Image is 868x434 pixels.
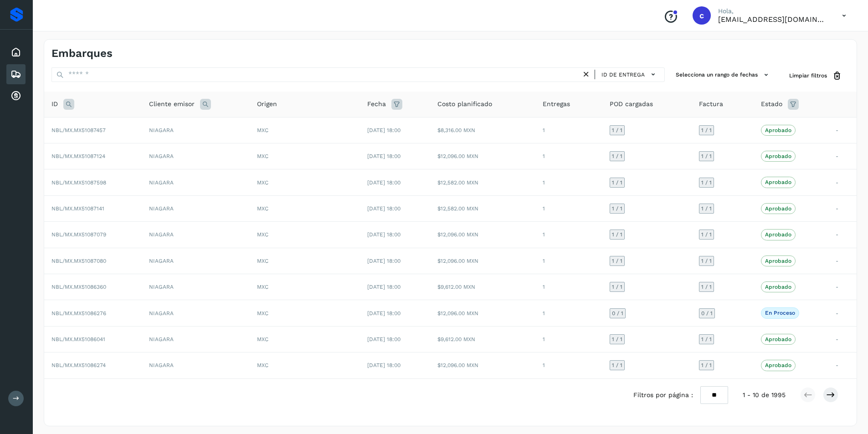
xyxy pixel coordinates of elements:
td: $12,096.00 MXN [430,352,535,378]
p: Aprobado [765,362,791,368]
td: $9,612.00 MXN [430,274,535,300]
span: Origen [257,99,277,109]
td: - [828,222,857,248]
span: 1 / 1 [701,337,712,342]
td: $12,582.00 MXN [430,169,535,195]
td: 1 [535,222,602,248]
td: NIAGARA [142,143,250,169]
span: NBL/MX.MX51086041 [51,336,105,342]
span: 1 / 1 [612,363,622,368]
h4: Embarques [51,47,113,60]
p: Aprobado [765,231,791,238]
td: 1 [535,300,602,326]
span: MXC [257,310,268,317]
button: Selecciona un rango de fechas [672,67,775,82]
span: MXC [257,153,268,159]
span: MXC [257,231,268,238]
span: 1 / 1 [701,284,712,290]
td: - [828,117,857,143]
span: ID de entrega [601,71,645,79]
td: - [828,248,857,274]
div: Embarques [6,64,26,84]
span: [DATE] 18:00 [367,127,401,133]
div: Cuentas por cobrar [6,86,26,106]
p: Aprobado [765,205,791,212]
span: Cliente emisor [149,99,195,109]
td: 1 [535,248,602,274]
span: NBL/MX.MX51086276 [51,310,106,317]
td: $12,096.00 MXN [430,222,535,248]
p: Aprobado [765,127,791,133]
span: 0 / 1 [612,311,623,316]
td: - [828,326,857,352]
td: $9,612.00 MXN [430,326,535,352]
td: 1 [535,169,602,195]
span: NBL/MX.MX51087124 [51,153,105,159]
span: 1 / 1 [612,206,622,211]
span: [DATE] 18:00 [367,284,401,290]
span: MXC [257,258,268,264]
td: 1 [535,326,602,352]
span: [DATE] 18:00 [367,310,401,317]
span: [DATE] 18:00 [367,336,401,342]
span: 1 / 1 [612,232,622,237]
span: NBL/MX.MX51087079 [51,231,106,238]
span: MXC [257,205,268,212]
span: Filtros por página : [633,390,693,400]
span: 1 / 1 [612,258,622,264]
td: NIAGARA [142,169,250,195]
td: - [828,169,857,195]
button: ID de entrega [599,68,661,81]
p: carlosvazqueztgc@gmail.com [718,15,827,24]
div: Inicio [6,42,26,62]
span: [DATE] 18:00 [367,153,401,159]
span: 1 / 1 [701,232,712,237]
span: 1 / 1 [701,258,712,264]
span: 1 - 10 de 1995 [743,390,786,400]
td: NIAGARA [142,326,250,352]
td: NIAGARA [142,274,250,300]
span: 1 / 1 [612,284,622,290]
p: En proceso [765,310,795,316]
td: - [828,274,857,300]
span: ID [51,99,58,109]
td: - [828,300,857,326]
td: NIAGARA [142,352,250,378]
p: Aprobado [765,153,791,159]
span: [DATE] 18:00 [367,258,401,264]
span: NBL/MX.MX51086360 [51,284,106,290]
span: 1 / 1 [612,180,622,185]
span: 1 / 1 [612,128,622,133]
td: $12,096.00 MXN [430,300,535,326]
p: Hola, [718,7,827,15]
td: 1 [535,117,602,143]
span: [DATE] 18:00 [367,179,401,186]
span: POD cargadas [610,99,653,109]
span: MXC [257,362,268,368]
span: 1 / 1 [701,128,712,133]
td: $12,096.00 MXN [430,143,535,169]
td: 1 [535,143,602,169]
span: [DATE] 18:00 [367,231,401,238]
span: MXC [257,284,268,290]
span: Factura [699,99,723,109]
td: 1 [535,352,602,378]
span: 1 / 1 [701,206,712,211]
td: 1 [535,195,602,221]
span: Entregas [543,99,570,109]
td: NIAGARA [142,248,250,274]
span: 1 / 1 [701,180,712,185]
td: - [828,352,857,378]
span: NBL/MX.MX51087457 [51,127,106,133]
td: $12,096.00 MXN [430,248,535,274]
td: - [828,143,857,169]
td: $12,582.00 MXN [430,195,535,221]
span: 0 / 1 [701,311,713,316]
td: - [828,195,857,221]
span: NBL/MX.MX51087080 [51,258,106,264]
span: NBL/MX.MX51087141 [51,205,104,212]
td: NIAGARA [142,195,250,221]
span: MXC [257,179,268,186]
p: Aprobado [765,258,791,264]
span: Limpiar filtros [789,71,827,80]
